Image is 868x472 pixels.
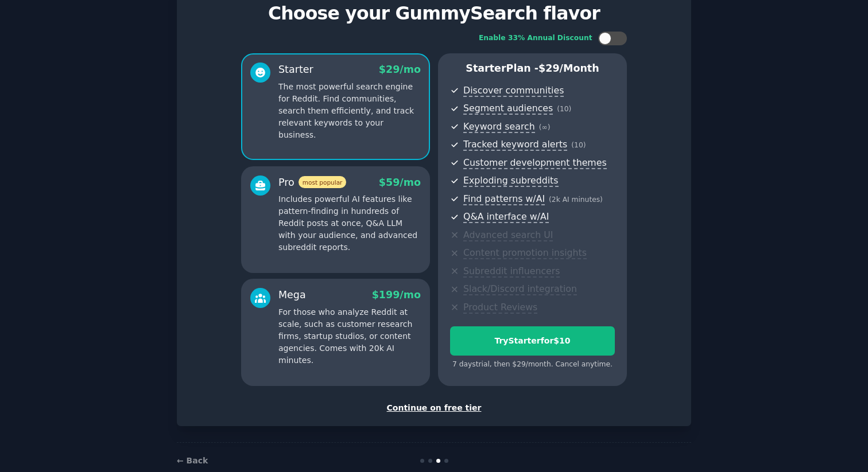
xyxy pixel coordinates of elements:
[372,289,421,301] span: $ 199 /mo
[571,141,586,149] span: ( 10 )
[189,3,679,24] p: Choose your GummySearch flavor
[189,402,679,414] div: Continue on free tier
[538,63,599,74] span: $ 29 /month
[278,175,346,190] div: Pro
[463,103,553,115] span: Segment audiences
[379,177,421,188] span: $ 59 /mo
[177,456,208,465] a: ← Back
[549,196,603,204] span: ( 2k AI minutes )
[450,61,615,76] p: Starter Plan -
[278,63,313,77] div: Starter
[299,176,347,188] span: most popular
[278,193,421,253] p: Includes powerful AI features like pattern-finding in hundreds of Reddit posts at once, Q&A LLM w...
[278,288,306,302] div: Mega
[450,326,615,356] button: TryStarterfor$10
[479,33,592,44] div: Enable 33% Annual Discount
[539,123,551,131] span: ( ∞ )
[463,283,577,295] span: Slack/Discord integration
[463,175,558,187] span: Exploding subreddits
[379,64,421,75] span: $ 29 /mo
[463,121,535,133] span: Keyword search
[451,335,614,347] div: Try Starter for $10
[278,81,421,141] p: The most powerful search engine for Reddit. Find communities, search them efficiently, and track ...
[450,360,615,370] div: 7 days trial, then $ 29 /month . Cancel anytime.
[463,302,537,314] span: Product Reviews
[463,193,545,205] span: Find patterns w/AI
[463,85,564,97] span: Discover communities
[463,139,567,151] span: Tracked keyword alerts
[463,211,549,223] span: Q&A interface w/AI
[557,105,571,113] span: ( 10 )
[463,247,587,259] span: Content promotion insights
[278,306,421,366] p: For those who analyze Reddit at scale, such as customer research firms, startup studios, or conte...
[463,229,553,241] span: Advanced search UI
[463,157,607,169] span: Customer development themes
[463,266,560,278] span: Subreddit influencers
